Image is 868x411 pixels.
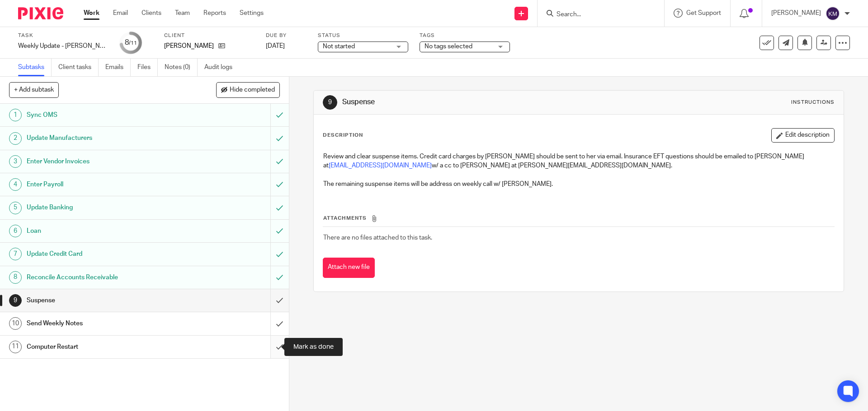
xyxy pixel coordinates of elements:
[105,59,131,76] a: Emails
[323,43,355,50] span: Not started
[9,132,22,145] div: 2
[27,224,183,238] h1: Loan
[420,32,510,39] label: Tags
[27,340,183,354] h1: Computer Restart
[18,42,108,51] div: Weekly Update - Beauchamp
[323,180,834,189] p: The remaining suspense items will be address on weekly call w/ [PERSON_NAME].
[203,9,226,18] a: Reports
[27,155,183,168] h1: Enter Vendor Invoices
[230,87,275,94] span: Hide completed
[323,152,834,171] p: Review and clear suspense items. Credit card charges by [PERSON_NAME] should be sent to her via e...
[826,6,840,21] img: svg%3E
[125,37,137,48] div: 8
[342,97,598,107] h1: Suspense
[9,109,22,121] div: 1
[216,82,280,97] button: Hide completed
[323,235,432,241] span: There are no files attached to this task.
[425,43,472,50] span: No tags selected
[164,42,214,51] p: [PERSON_NAME]
[129,41,137,46] small: /11
[204,59,239,76] a: Audit logs
[771,128,835,143] button: Edit description
[164,32,255,39] label: Client
[556,11,637,19] input: Search
[27,201,183,214] h1: Update Banking
[791,99,835,106] div: Instructions
[9,202,22,214] div: 5
[18,7,63,19] img: Pixie
[142,9,161,18] a: Clients
[113,9,128,18] a: Email
[9,341,22,353] div: 11
[27,247,183,261] h1: Update Credit Card
[27,317,183,330] h1: Send Weekly Notes
[27,178,183,191] h1: Enter Payroll
[9,248,22,260] div: 7
[323,95,337,110] div: 9
[240,9,264,18] a: Settings
[329,162,432,169] a: [EMAIL_ADDRESS][DOMAIN_NAME]
[9,178,22,191] div: 4
[175,9,190,18] a: Team
[18,59,52,76] a: Subtasks
[9,155,22,168] div: 3
[318,32,408,39] label: Status
[27,294,183,307] h1: Suspense
[165,59,198,76] a: Notes (0)
[18,32,108,39] label: Task
[686,10,721,16] span: Get Support
[27,131,183,145] h1: Update Manufacturers
[27,271,183,284] h1: Reconcile Accounts Receivable
[137,59,158,76] a: Files
[9,82,59,97] button: + Add subtask
[266,32,307,39] label: Due by
[323,258,375,278] button: Attach new file
[27,108,183,122] h1: Sync OMS
[771,9,821,18] p: [PERSON_NAME]
[323,132,363,139] p: Description
[9,317,22,330] div: 10
[9,225,22,237] div: 6
[9,294,22,307] div: 9
[18,42,108,51] div: Weekly Update - [PERSON_NAME]
[323,216,367,221] span: Attachments
[9,271,22,284] div: 8
[84,9,99,18] a: Work
[266,43,285,49] span: [DATE]
[58,59,99,76] a: Client tasks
